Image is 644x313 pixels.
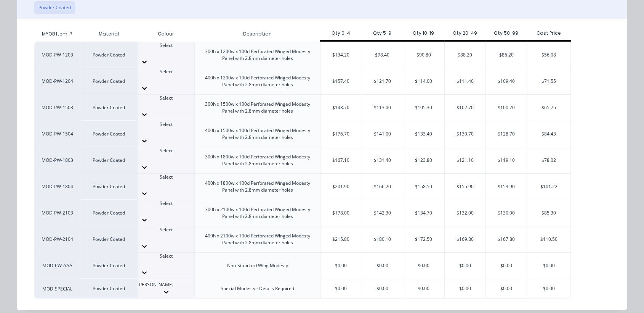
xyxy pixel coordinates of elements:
div: $0.00 [362,253,403,279]
div: Powder Coated [80,94,137,121]
div: $167.80 [486,226,527,252]
div: $176.70 [320,121,362,147]
div: $102.70 [445,95,486,121]
div: $148.70 [320,95,362,121]
div: $109.40 [486,68,527,94]
div: Select [138,253,194,260]
div: $0.00 [320,253,362,279]
div: Qty 20-49 [444,30,486,37]
div: $101.22 [527,174,570,200]
div: 400h x 1500w x 100d Perforated Winged Modesty Panel with 2.8mm diameter holes [201,127,314,141]
div: $180.10 [362,226,403,252]
div: 400h x 2100w x 100d Perforated Winged Modesty Panel with 2.8mm diameter holes [201,232,314,246]
div: $167.10 [320,147,362,173]
div: Powder Coated [80,42,137,68]
div: $98.40 [362,42,403,68]
div: $0.00 [403,253,444,279]
div: $78.02 [527,147,570,173]
div: Powder Coated [80,173,137,200]
div: $121.70 [362,68,403,94]
div: Non-Standard Wing Modesty [227,262,288,269]
div: Description [237,24,278,44]
div: $172.50 [403,226,444,252]
div: $114.00 [403,68,444,94]
div: $169.80 [445,226,486,252]
div: $110.50 [527,226,570,252]
div: Select [138,226,194,233]
div: Select [138,174,194,181]
div: $178.00 [320,200,362,226]
div: $201.90 [320,174,362,200]
div: Powder Coated [80,147,137,173]
div: $134.70 [403,200,444,226]
button: Powder Coated [34,1,75,14]
div: MOD-PW-1804 [34,173,80,200]
div: MOD-PW-1204 [34,68,80,94]
div: $84.43 [527,121,570,147]
div: $56.08 [527,42,570,68]
div: MOD-PW-1503 [34,94,80,121]
div: Select [138,95,194,102]
div: $0.00 [527,253,570,279]
div: MOD-PW-1504 [34,121,80,147]
div: $155.90 [445,174,486,200]
div: Select [138,200,194,207]
div: $130.00 [486,200,527,226]
div: $134.20 [320,42,362,68]
div: $133.40 [403,121,444,147]
div: 300h x 1200w x 100d Perforated Winged Modesty Panel with 2.8mm diameter holes [201,48,314,62]
div: $119.10 [486,147,527,173]
div: Powder Coated [80,226,137,252]
div: $158.50 [403,174,444,200]
div: $111.40 [445,68,486,94]
div: Select [138,121,194,128]
div: MOD-PW-AAA [34,252,80,279]
div: Qty 10-19 [403,30,444,37]
div: 300h x 2100w x 100d Perforated Winged Modesty Panel with 2.8mm diameter holes [201,206,314,220]
div: $100.70 [486,95,527,121]
div: 300h x 1500w x 100d Perforated Winged Modesty Panel with 2.8mm diameter holes [201,101,314,115]
div: $88.20 [445,42,486,68]
div: $0.00 [445,279,486,298]
div: $65.75 [527,95,570,121]
div: Select [138,42,194,49]
div: $0.00 [403,279,444,298]
div: Powder Coated [80,121,137,147]
div: Powder Coated [80,68,137,94]
div: $0.00 [362,279,403,298]
div: $215.80 [320,226,362,252]
div: $157.40 [320,68,362,94]
div: Colour [137,26,194,42]
div: Select [138,147,194,154]
div: $123.80 [403,147,444,173]
div: Material [80,26,137,42]
div: $128.70 [486,121,527,147]
div: MOD-PW-2103 [34,200,80,226]
div: $0.00 [527,279,570,298]
div: 300h x 1800w x 100d Perforated Winged Modesty Panel with 2.8mm diameter holes [201,153,314,167]
div: $113.00 [362,95,403,121]
div: $132.00 [445,200,486,226]
div: Qty 0-4 [320,30,362,37]
div: Select [138,68,194,75]
div: Powder Coated [80,279,137,298]
div: MOD-SPECIAL [34,279,80,298]
div: $85.30 [527,200,570,226]
div: $130.70 [445,121,486,147]
div: $142.30 [362,200,403,226]
div: $0.00 [486,253,527,279]
div: $131.40 [362,147,403,173]
div: Qty 50-99 [485,30,527,37]
div: MOD-PW-1203 [34,42,80,68]
div: $90.80 [403,42,444,68]
div: Cost Price [527,30,571,37]
div: $105.30 [403,95,444,121]
div: MOD-PW-1803 [34,147,80,173]
div: 400h x 1200w x 100d Perforated Winged Modesty Panel with 2.8mm diameter holes [201,74,314,88]
div: Special Modesty - Details Required [221,285,294,292]
div: Powder Coated [80,252,137,279]
div: $71.55 [527,68,570,94]
div: $0.00 [486,279,527,298]
div: $0.00 [320,279,362,298]
div: MYOB Item # [34,26,80,42]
